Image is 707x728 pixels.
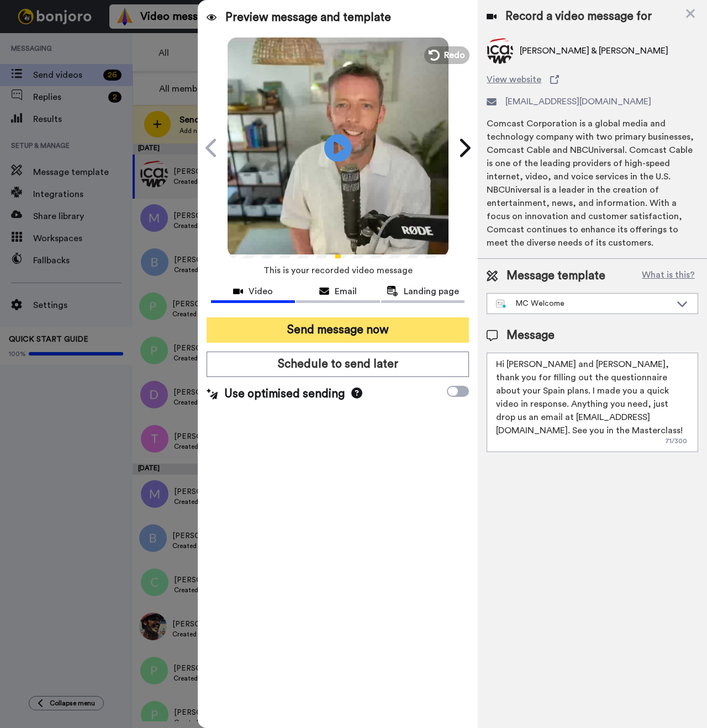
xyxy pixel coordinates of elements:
span: Email [335,285,357,298]
span: View website [487,73,541,86]
div: MC Welcome [496,298,671,309]
span: Message template [506,268,605,284]
button: Send message now [207,317,469,343]
span: Video [249,285,273,298]
textarea: Hi [PERSON_NAME] and [PERSON_NAME], thank you for filling out the questionnaire about your Spain ... [487,353,698,452]
div: Comcast Corporation is a global media and technology company with two primary businesses, Comcast... [487,117,698,249]
span: Message [506,327,555,344]
button: Schedule to send later [207,352,469,377]
span: Landing page [404,285,459,298]
a: View website [487,73,698,86]
button: What is this? [639,268,698,284]
span: [EMAIL_ADDRESS][DOMAIN_NAME] [505,95,651,108]
span: This is your recorded video message [263,258,413,283]
span: Use optimised sending [224,386,345,402]
img: nextgen-template.svg [496,300,506,309]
